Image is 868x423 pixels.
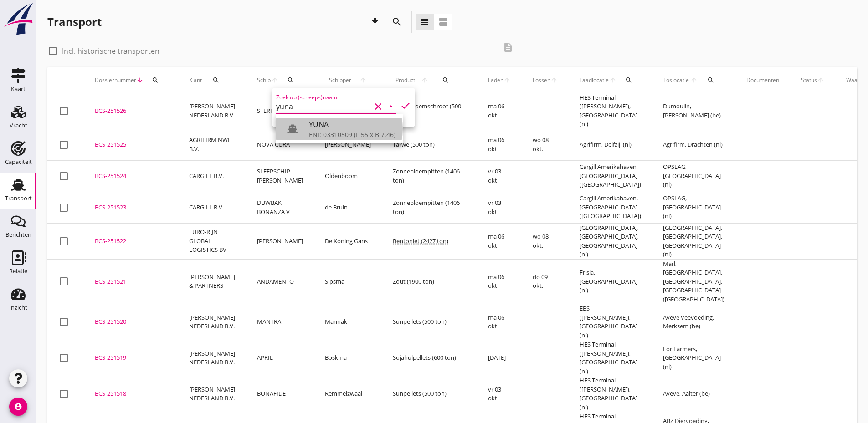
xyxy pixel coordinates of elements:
div: BCS-251526 [95,107,167,116]
td: [GEOGRAPHIC_DATA], [GEOGRAPHIC_DATA], [GEOGRAPHIC_DATA] (nl) [569,223,652,259]
td: Boskma [314,340,382,376]
i: arrow_upward [550,76,558,84]
td: [DATE] [477,340,522,376]
i: view_agenda [438,16,449,27]
i: view_headline [419,16,430,27]
div: BCS-251523 [95,203,167,212]
div: Capaciteit [5,159,32,165]
span: Schip [257,76,271,84]
span: Bentoniet (2427 ton) [393,237,448,245]
i: download [370,16,380,27]
td: Cargill Amerikahaven, [GEOGRAPHIC_DATA] ([GEOGRAPHIC_DATA]) [569,160,652,192]
td: Sunpellets (500 ton) [382,304,477,340]
div: Vracht [10,122,27,128]
td: ma 06 okt. [477,304,522,340]
i: arrow_upward [503,76,511,84]
span: Status [801,76,817,84]
span: Loslocatie [663,76,690,84]
td: DUWBAK BONANZA V [246,192,314,223]
i: account_circle [9,398,27,416]
td: vr 03 okt. [477,376,522,412]
td: Dumoulin, [PERSON_NAME] (be) [652,93,735,129]
div: ENI: 03310509 (L:55 x B:7.46) [309,130,395,139]
div: Transport [47,15,102,29]
td: Zonnebloempitten (1406 ton) [382,160,477,192]
td: [PERSON_NAME] NEDERLAND B.V. [178,304,246,340]
td: ma 06 okt. [477,259,522,304]
span: Schipper [325,76,355,84]
div: YUNA [309,119,395,130]
td: de Bruin [314,192,382,223]
i: arrow_upward [271,76,279,84]
div: Inzicht [9,305,27,311]
td: Cargill Amerikahaven, [GEOGRAPHIC_DATA] ([GEOGRAPHIC_DATA]) [569,192,652,223]
td: [PERSON_NAME] NEDERLAND B.V. [178,340,246,376]
td: De Koning Gans [314,223,382,259]
i: arrow_upward [690,76,699,84]
i: search [287,76,294,84]
i: arrow_upward [355,76,371,84]
td: Frisia, [GEOGRAPHIC_DATA] (nl) [569,259,652,304]
td: Marl, [GEOGRAPHIC_DATA], [GEOGRAPHIC_DATA], [GEOGRAPHIC_DATA] ([GEOGRAPHIC_DATA]) [652,259,735,304]
td: CARGILL B.V. [178,192,246,223]
td: Sipsma [314,259,382,304]
td: Aveve Veevoeding, Merksem (be) [652,304,735,340]
td: do 09 okt. [522,259,569,304]
td: CARGILL B.V. [178,160,246,192]
td: ma 06 okt. [477,223,522,259]
td: MANTRA [246,304,314,340]
td: EURO-RIJN GLOBAL LOGISTICS BV [178,223,246,259]
td: HES Terminal ([PERSON_NAME]), [GEOGRAPHIC_DATA] (nl) [569,376,652,412]
div: BCS-251518 [95,389,167,398]
span: Product [393,76,418,84]
div: BCS-251522 [95,237,167,246]
div: BCS-251520 [95,317,167,326]
span: Dossiernummer [95,76,136,84]
div: BCS-251519 [95,353,167,362]
td: vr 03 okt. [477,160,522,192]
i: arrow_upward [418,76,431,84]
td: OPSLAG, [GEOGRAPHIC_DATA] (nl) [652,160,735,192]
span: Laadlocatie [580,76,609,84]
i: arrow_downward [136,76,144,84]
td: Remmelzwaal [314,376,382,412]
td: [PERSON_NAME] [246,223,314,259]
td: Agrifirm, Delfzijl (nl) [569,129,652,160]
td: Sojahulpellets (600 ton) [382,340,477,376]
label: Incl. historische transporten [62,46,159,56]
i: arrow_drop_down [385,101,396,112]
td: Oldenboom [314,160,382,192]
div: BCS-251524 [95,172,167,181]
td: [PERSON_NAME] NEDERLAND B.V. [178,376,246,412]
div: Berichten [5,232,31,238]
td: EBS ([PERSON_NAME]), [GEOGRAPHIC_DATA] (nl) [569,304,652,340]
input: Zoek op (scheeps)naam [276,99,371,114]
td: Tarwe (500 ton) [382,129,477,160]
td: For Farmers, [GEOGRAPHIC_DATA] (nl) [652,340,735,376]
td: vr 03 okt. [477,192,522,223]
span: Laden [488,76,503,84]
i: search [625,76,632,84]
td: Zonnebloempitten (1406 ton) [382,192,477,223]
img: logo-small.a267ee39.svg [2,2,35,36]
div: BCS-251525 [95,140,167,149]
div: BCS-251521 [95,277,167,286]
div: Relatie [9,268,27,274]
td: Zonnebloemschroot (500 ton) [382,93,477,129]
td: Mannak [314,304,382,340]
td: [GEOGRAPHIC_DATA], [GEOGRAPHIC_DATA], [GEOGRAPHIC_DATA] (nl) [652,223,735,259]
td: Sunpellets (500 ton) [382,376,477,412]
div: Documenten [746,76,779,84]
td: Aveve, Aalter (be) [652,376,735,412]
i: search [152,76,159,84]
td: [PERSON_NAME] [314,129,382,160]
i: arrow_upward [609,76,617,84]
td: BONAFIDE [246,376,314,412]
td: AGRIFIRM NWE B.V. [178,129,246,160]
td: ANDAMENTO [246,259,314,304]
td: Agrifirm, Drachten (nl) [652,129,735,160]
i: check [400,100,411,111]
td: ma 06 okt. [477,93,522,129]
i: search [707,76,714,84]
td: SLEEPSCHIP [PERSON_NAME] [246,160,314,192]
